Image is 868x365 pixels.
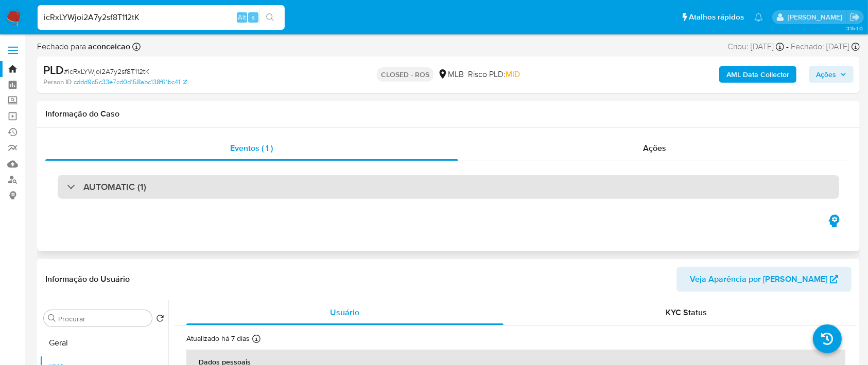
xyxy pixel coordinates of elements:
button: Ações [809,66,854,83]
span: s [252,12,255,22]
button: Procurar [48,314,56,322]
div: Criou: [DATE] [727,41,784,52]
div: Fechado: [DATE] [791,41,860,52]
span: - [786,41,789,52]
button: Retornar ao pedido padrão [156,314,164,325]
span: KYC Status [666,306,707,318]
button: AML Data Collector [719,66,796,83]
p: Atualizado há 7 dias [186,334,250,343]
a: cddd9c5c33e7cd0d158abc138f61bc41 [74,78,187,87]
span: Risco PLD: [468,69,520,80]
p: eduardo.dutra@mercadolivre.com [788,12,846,22]
span: Alt [238,12,246,22]
span: # icRxLYWjoi2A7y2sf8T112tK [64,66,149,76]
p: CLOSED - ROS [377,67,433,82]
b: aconceicao [86,41,130,52]
span: Ações [644,142,667,154]
span: Veja Aparência por [PERSON_NAME] [690,267,827,292]
button: Veja Aparência por [PERSON_NAME] [676,267,852,292]
h3: AUTOMATIC (1) [83,181,146,193]
span: Atalhos rápidos [689,12,744,23]
div: MLB [438,69,464,80]
h1: Informação do Caso [45,109,852,119]
a: Sair [849,12,860,23]
b: AML Data Collector [726,66,789,83]
span: Fechado para [37,41,130,52]
span: Eventos ( 1 ) [231,142,273,154]
button: Geral [40,331,168,355]
a: Notificações [754,13,763,22]
button: search-icon [259,10,281,25]
div: AUTOMATIC (1) [58,175,839,199]
b: PLD [43,62,64,78]
input: Procurar [58,314,148,323]
h1: Informação do Usuário [45,274,130,284]
input: Pesquise usuários ou casos... [38,11,285,24]
b: Person ID [43,78,72,87]
span: Ações [816,66,836,83]
span: MID [506,68,520,80]
span: Usuário [330,306,359,318]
